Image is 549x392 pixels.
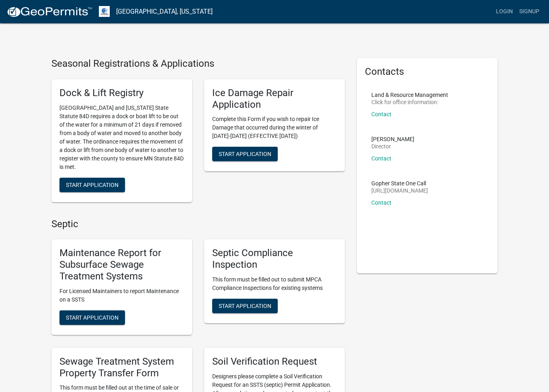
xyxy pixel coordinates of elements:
[219,302,271,309] span: Start Application
[212,356,337,367] h5: Soil Verification Request
[212,87,337,111] h5: Ice Damage Repair Application
[371,155,391,162] a: Contact
[371,181,428,186] p: Gopher State One Call
[66,314,119,320] span: Start Application
[51,58,345,70] h4: Seasonal Registrations & Applications
[365,66,490,78] h5: Contacts
[212,247,337,271] h5: Septic Compliance Inspection
[371,92,448,98] p: Land & Resource Management
[371,188,428,193] p: [URL][DOMAIN_NAME]
[59,87,184,99] h5: Dock & Lift Registry
[212,147,278,161] button: Start Application
[212,115,337,140] p: Complete this Form if you wish to repair Ice Damage that occurred during the winter of [DATE]-[DA...
[99,6,110,17] img: Otter Tail County, Minnesota
[371,99,448,105] p: Click for office information:
[59,178,125,192] button: Start Application
[371,199,391,206] a: Contact
[59,356,184,379] h5: Sewage Treatment System Property Transfer Form
[59,247,184,282] h5: Maintenance Report for Subsurface Sewage Treatment Systems
[371,136,414,142] p: [PERSON_NAME]
[51,218,345,230] h4: Septic
[59,287,184,304] p: For Licensed Maintainers to report Maintenance on a SSTS
[493,4,516,19] a: Login
[66,181,119,188] span: Start Application
[371,111,391,117] a: Contact
[212,275,337,292] p: This form must be filled out to submit MPCA Compliance Inspections for existing systems
[116,5,213,18] a: [GEOGRAPHIC_DATA], [US_STATE]
[59,310,125,325] button: Start Application
[219,151,271,157] span: Start Application
[371,144,414,149] p: Director
[59,104,184,171] p: [GEOGRAPHIC_DATA] and [US_STATE] State Statute 84D requires a dock or boat lift to be out of the ...
[212,299,278,313] button: Start Application
[516,4,543,19] a: Signup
